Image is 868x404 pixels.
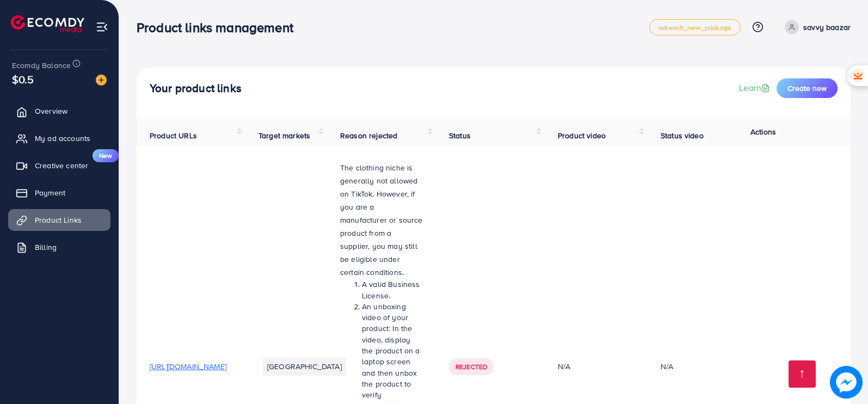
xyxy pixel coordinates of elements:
[449,130,471,141] span: Status
[649,19,741,35] a: adreach_new_package
[777,78,838,98] button: Create new
[661,361,673,372] div: N/A
[93,149,119,162] span: New
[12,60,71,71] span: Ecomdy Balance
[35,160,88,171] span: Creative center
[831,367,862,398] img: image
[8,209,110,231] a: Product Links
[8,100,110,122] a: Overview
[803,21,851,34] p: savvy baazar
[11,15,84,32] img: logo
[263,358,346,375] li: [GEOGRAPHIC_DATA]
[150,82,242,95] h4: Your product links
[35,242,57,253] span: Billing
[8,155,110,176] a: Creative centerNew
[35,133,90,144] span: My ad accounts
[750,126,776,137] span: Actions
[35,215,82,225] span: Product Links
[8,236,110,258] a: Billing
[780,20,851,34] a: savvy baazar
[455,362,487,371] span: Rejected
[150,130,197,141] span: Product URLs
[96,75,107,85] img: image
[150,361,226,372] span: [URL][DOMAIN_NAME]
[35,187,65,198] span: Payment
[558,361,635,372] div: N/A
[340,130,397,141] span: Reason rejected
[8,182,110,204] a: Payment
[340,162,423,278] span: The clothing niche is generally not allowed on TikTok. However, if you are a manufacturer or sour...
[787,83,827,94] span: Create new
[558,130,606,141] span: Product video
[35,106,67,117] span: Overview
[258,130,310,141] span: Target markets
[137,20,302,35] h3: Product links management
[96,21,108,33] img: menu
[8,127,110,149] a: My ad accounts
[362,279,423,301] li: A valid Business License.
[661,130,704,141] span: Status video
[739,82,772,94] a: Learn
[12,71,34,87] span: $0.5
[658,24,731,31] span: adreach_new_package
